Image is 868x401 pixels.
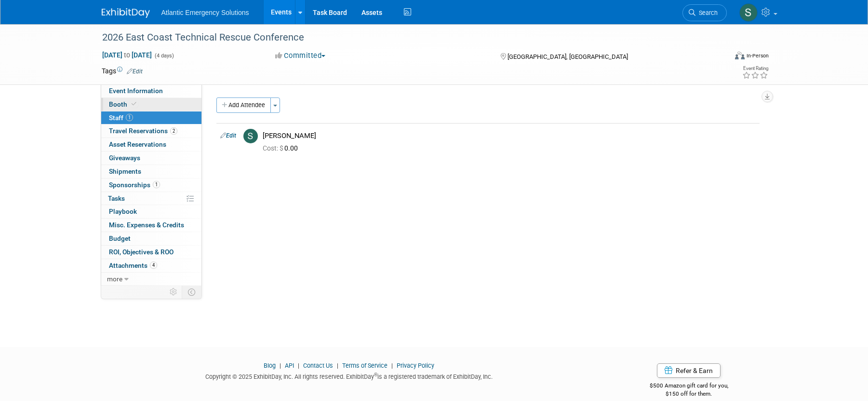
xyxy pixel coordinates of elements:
[507,53,628,60] span: [GEOGRAPHIC_DATA], [GEOGRAPHIC_DATA]
[746,52,769,59] div: In-Person
[109,127,177,135] span: Travel Reservations
[670,50,769,65] div: Event Format
[739,3,758,22] img: Stephanie Hood
[263,144,284,152] span: Cost: $
[735,52,745,59] img: Format-Inperson.png
[153,181,160,188] span: 1
[695,9,718,16] span: Search
[109,235,131,242] span: Budget
[682,4,727,21] a: Search
[161,9,249,16] span: Atlantic Emergency Solutions
[101,179,201,192] a: Sponsorships1
[611,375,767,398] div: $500 Amazon gift card for you,
[154,53,174,59] span: (4 days)
[397,362,434,369] a: Privacy Policy
[264,362,276,369] a: Blog
[109,154,140,162] span: Giveaways
[295,362,302,369] span: |
[102,66,143,76] td: Tags
[101,259,201,272] a: Attachments4
[109,207,137,215] span: Playbook
[101,98,201,111] a: Booth
[101,232,201,245] a: Budget
[109,221,184,229] span: Misc. Expenses & Credits
[263,131,756,140] div: [PERSON_NAME]
[101,246,201,259] a: ROI, Objectives & ROO
[342,362,387,369] a: Terms of Service
[109,87,163,95] span: Event Information
[122,51,132,59] span: to
[389,362,395,369] span: |
[102,51,152,59] span: [DATE] [DATE]
[127,68,143,75] a: Edit
[611,390,767,398] div: $150 off for them.
[101,165,201,178] a: Shipments
[101,205,201,218] a: Playbook
[109,140,166,148] span: Asset Reservations
[101,192,201,205] a: Tasks
[109,114,133,122] span: Staff
[101,84,201,97] a: Event Information
[109,248,174,256] span: ROI, Objectives & ROO
[243,129,258,143] img: S.jpg
[277,362,283,369] span: |
[102,8,150,18] img: ExhibitDay
[107,275,122,283] span: more
[109,181,160,189] span: Sponsorships
[165,286,182,298] td: Personalize Event Tab Strip
[334,362,341,369] span: |
[109,262,157,269] span: Attachments
[182,286,201,298] td: Toggle Event Tabs
[303,362,333,369] a: Contact Us
[126,114,133,121] span: 1
[101,124,201,138] a: Travel Reservations2
[102,370,597,381] div: Copyright © 2025 ExhibitDay, Inc. All rights reserved. ExhibitDay is a registered trademark of Ex...
[263,144,302,152] span: 0.00
[170,127,177,135] span: 2
[108,194,125,202] span: Tasks
[99,29,712,46] div: 2026 East Coast Technical Rescue Conference
[109,167,141,175] span: Shipments
[216,97,271,113] button: Add Attendee
[101,111,201,124] a: Staff1
[272,51,329,61] button: Committed
[657,363,721,378] a: Refer & Earn
[374,372,377,377] sup: ®
[150,262,157,269] span: 4
[101,219,201,232] a: Misc. Expenses & Credits
[101,273,201,286] a: more
[220,132,236,139] a: Edit
[285,362,294,369] a: API
[101,138,201,151] a: Asset Reservations
[109,100,138,108] span: Booth
[742,66,768,71] div: Event Rating
[132,101,136,107] i: Booth reservation complete
[101,152,201,165] a: Giveaways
